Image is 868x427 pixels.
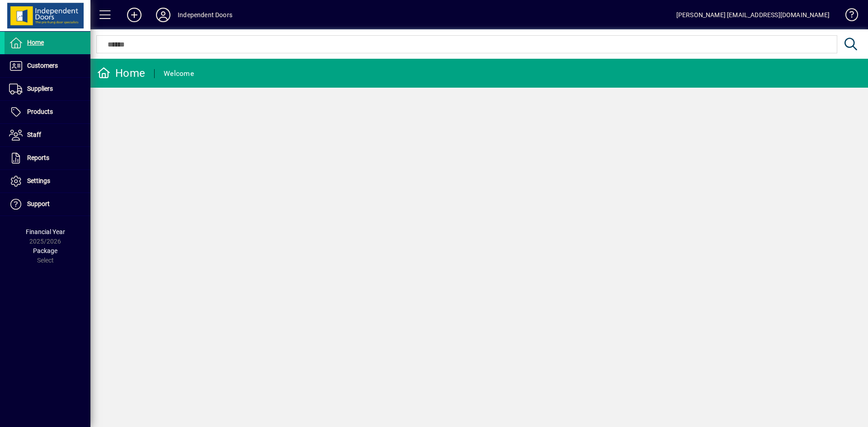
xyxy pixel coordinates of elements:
[27,177,50,184] span: Settings
[149,7,178,23] button: Profile
[178,8,232,22] div: Independent Doors
[839,2,857,31] a: Knowledge Base
[27,131,41,138] span: Staff
[164,66,194,81] div: Welcome
[5,55,90,77] a: Customers
[27,200,50,207] span: Support
[97,66,145,80] div: Home
[5,170,90,192] a: Settings
[5,147,90,169] a: Reports
[5,124,90,146] a: Staff
[26,228,65,235] span: Financial Year
[5,78,90,100] a: Suppliers
[27,62,58,69] span: Customers
[27,108,53,115] span: Products
[27,85,53,92] span: Suppliers
[676,8,830,22] div: [PERSON_NAME] [EMAIL_ADDRESS][DOMAIN_NAME]
[33,247,57,254] span: Package
[27,39,44,46] span: Home
[27,154,49,161] span: Reports
[120,7,149,23] button: Add
[5,193,90,216] a: Support
[5,101,90,123] a: Products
